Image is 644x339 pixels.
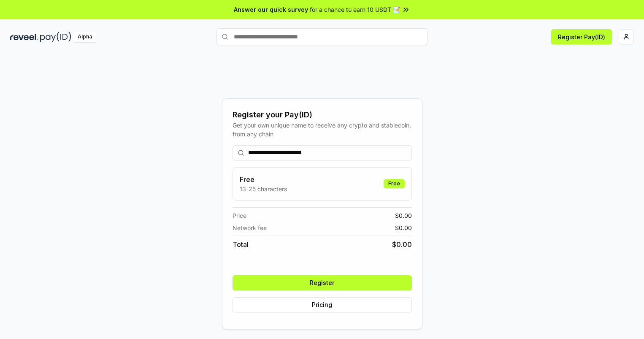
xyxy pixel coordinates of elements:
[10,32,38,42] img: reveel_dark
[384,179,405,188] div: Free
[240,174,287,184] h3: Free
[395,223,412,232] span: $ 0.00
[234,5,308,14] span: Answer our quick survey
[392,239,412,250] span: $ 0.00
[395,211,412,220] span: $ 0.00
[73,32,97,42] div: Alpha
[310,5,400,14] span: for a chance to earn 10 USDT 📝
[240,184,287,193] p: 13-25 characters
[233,239,249,250] span: Total
[40,32,71,42] img: pay_id
[233,121,412,138] div: Get your own unique name to receive any crypto and stablecoin, from any chain
[233,223,267,232] span: Network fee
[233,211,246,220] span: Price
[233,297,412,312] button: Pricing
[551,29,612,44] button: Register Pay(ID)
[233,109,412,121] div: Register your Pay(ID)
[233,275,412,290] button: Register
